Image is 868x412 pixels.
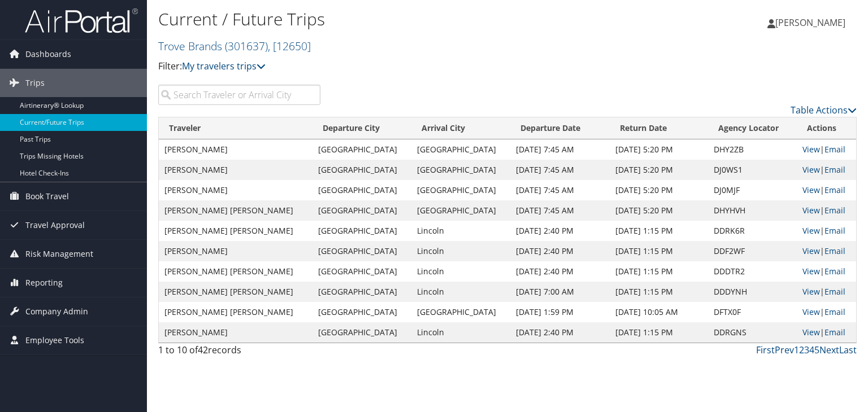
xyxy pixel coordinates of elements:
[802,205,820,216] a: View
[797,221,856,241] td: |
[839,344,857,356] a: Last
[791,104,857,116] a: Table Actions
[25,7,138,34] img: airportal-logo.png
[225,38,268,54] span: ( 301637 )
[159,282,313,302] td: [PERSON_NAME] [PERSON_NAME]
[158,85,320,105] input: Search Traveler or Arrival City
[802,327,820,338] a: View
[25,326,84,354] span: Employee Tools
[797,200,856,221] td: |
[775,344,794,356] a: Prev
[510,261,610,282] td: [DATE] 2:40 PM
[510,180,610,200] td: [DATE] 7:45 AM
[411,302,510,322] td: [GEOGRAPHIC_DATA]
[824,225,845,236] a: Email
[313,139,411,160] td: [GEOGRAPHIC_DATA]
[313,200,411,221] td: [GEOGRAPHIC_DATA]
[824,185,845,195] a: Email
[411,221,510,241] td: Lincoln
[182,60,266,72] a: My travelers trips
[159,302,313,322] td: [PERSON_NAME] [PERSON_NAME]
[313,282,411,302] td: [GEOGRAPHIC_DATA]
[708,322,797,343] td: DDRGNS
[824,144,845,155] a: Email
[708,221,797,241] td: DDRK6R
[510,322,610,343] td: [DATE] 2:40 PM
[708,160,797,180] td: DJ0WS1
[814,344,819,356] a: 5
[159,261,313,282] td: [PERSON_NAME] [PERSON_NAME]
[797,302,856,322] td: |
[797,282,856,302] td: |
[802,185,820,195] a: View
[158,38,311,54] a: Trove Brands
[510,302,610,322] td: [DATE] 1:59 PM
[610,302,708,322] td: [DATE] 10:05 AM
[313,322,411,343] td: [GEOGRAPHIC_DATA]
[809,344,814,356] a: 4
[411,200,510,221] td: [GEOGRAPHIC_DATA]
[708,261,797,282] td: DDDTR2
[708,282,797,302] td: DDDYNH
[159,117,313,139] th: Traveler: activate to sort column ascending
[610,139,708,160] td: [DATE] 5:20 PM
[610,282,708,302] td: [DATE] 1:15 PM
[797,241,856,261] td: |
[824,286,845,297] a: Email
[313,221,411,241] td: [GEOGRAPHIC_DATA]
[794,344,799,356] a: 1
[25,182,69,211] span: Book Travel
[158,343,320,362] div: 1 to 10 of records
[610,200,708,221] td: [DATE] 5:20 PM
[25,69,45,97] span: Trips
[25,269,63,297] span: Reporting
[797,160,856,180] td: |
[510,117,610,139] th: Departure Date: activate to sort column descending
[25,40,71,68] span: Dashboards
[411,160,510,180] td: [GEOGRAPHIC_DATA]
[802,286,820,297] a: View
[510,282,610,302] td: [DATE] 7:00 AM
[159,241,313,261] td: [PERSON_NAME]
[159,221,313,241] td: [PERSON_NAME] [PERSON_NAME]
[708,302,797,322] td: DFTX0F
[159,139,313,160] td: [PERSON_NAME]
[819,344,839,356] a: Next
[158,59,624,74] p: Filter:
[824,306,845,317] a: Email
[198,344,208,356] span: 42
[610,241,708,261] td: [DATE] 1:15 PM
[797,322,856,343] td: |
[25,211,85,239] span: Travel Approval
[824,327,845,338] a: Email
[159,200,313,221] td: [PERSON_NAME] [PERSON_NAME]
[510,241,610,261] td: [DATE] 2:40 PM
[510,160,610,180] td: [DATE] 7:45 AM
[610,180,708,200] td: [DATE] 5:20 PM
[313,117,411,139] th: Departure City: activate to sort column ascending
[767,6,857,40] a: [PERSON_NAME]
[708,241,797,261] td: DDF2WF
[797,261,856,282] td: |
[610,221,708,241] td: [DATE] 1:15 PM
[411,241,510,261] td: Lincoln
[804,344,809,356] a: 3
[802,266,820,277] a: View
[708,139,797,160] td: DHY2ZB
[797,139,856,160] td: |
[411,261,510,282] td: Lincoln
[25,297,88,326] span: Company Admin
[824,164,845,175] a: Email
[510,200,610,221] td: [DATE] 7:45 AM
[159,160,313,180] td: [PERSON_NAME]
[775,16,845,29] span: [PERSON_NAME]
[797,117,856,139] th: Actions
[510,221,610,241] td: [DATE] 2:40 PM
[411,139,510,160] td: [GEOGRAPHIC_DATA]
[313,160,411,180] td: [GEOGRAPHIC_DATA]
[824,266,845,277] a: Email
[411,322,510,343] td: Lincoln
[313,302,411,322] td: [GEOGRAPHIC_DATA]
[610,322,708,343] td: [DATE] 1:15 PM
[313,180,411,200] td: [GEOGRAPHIC_DATA]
